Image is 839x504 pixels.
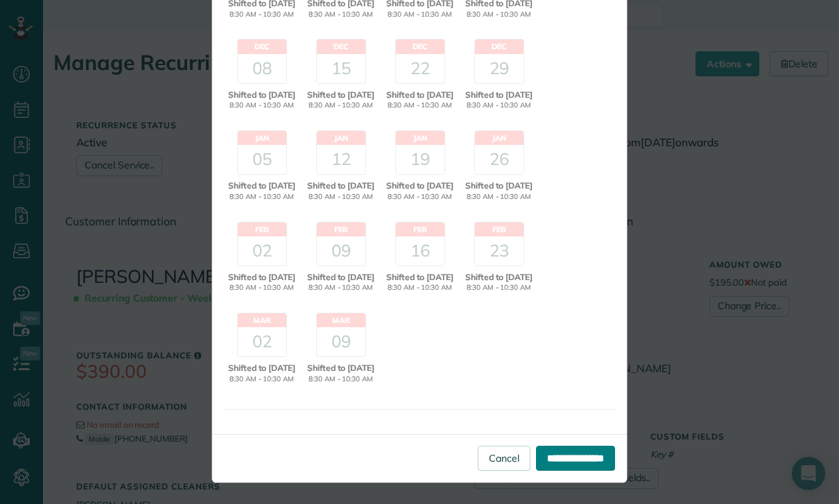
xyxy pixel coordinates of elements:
[475,223,524,236] header: Feb
[224,10,300,20] span: 8:30 AM - 10:30 AM
[303,180,379,192] span: Shifted to [DATE]
[396,131,444,145] header: Jan
[317,313,365,327] header: Mar
[238,40,286,53] header: Dec
[396,236,444,266] div: 16
[382,271,458,284] span: Shifted to [DATE]
[303,101,379,111] span: 8:30 AM - 10:30 AM
[238,236,286,266] div: 02
[475,236,524,266] div: 23
[317,54,365,83] div: 15
[224,180,300,192] span: Shifted to [DATE]
[396,223,444,236] header: Feb
[396,40,444,53] header: Dec
[238,145,286,174] div: 05
[224,271,300,284] span: Shifted to [DATE]
[382,10,458,20] span: 8:30 AM - 10:30 AM
[475,145,524,174] div: 26
[238,131,286,145] header: Jan
[382,180,458,192] span: Shifted to [DATE]
[238,327,286,356] div: 02
[303,192,379,202] span: 8:30 AM - 10:30 AM
[382,283,458,293] span: 8:30 AM - 10:30 AM
[317,145,365,174] div: 12
[461,89,537,101] span: Shifted to [DATE]
[303,362,379,374] span: Shifted to [DATE]
[461,10,537,20] span: 8:30 AM - 10:30 AM
[238,313,286,327] header: Mar
[461,192,537,202] span: 8:30 AM - 10:30 AM
[317,40,365,53] header: Dec
[478,446,530,471] a: Cancel
[317,236,365,266] div: 09
[224,362,300,374] span: Shifted to [DATE]
[461,101,537,111] span: 8:30 AM - 10:30 AM
[238,223,286,236] header: Feb
[475,131,524,145] header: Jan
[224,374,300,385] span: 8:30 AM - 10:30 AM
[224,101,300,111] span: 8:30 AM - 10:30 AM
[461,271,537,284] span: Shifted to [DATE]
[396,145,444,174] div: 19
[303,271,379,284] span: Shifted to [DATE]
[475,40,524,53] header: Dec
[238,54,286,83] div: 08
[303,10,379,20] span: 8:30 AM - 10:30 AM
[317,327,365,356] div: 09
[382,192,458,202] span: 8:30 AM - 10:30 AM
[382,101,458,111] span: 8:30 AM - 10:30 AM
[396,54,444,83] div: 22
[303,283,379,293] span: 8:30 AM - 10:30 AM
[475,54,524,83] div: 29
[224,89,300,101] span: Shifted to [DATE]
[461,180,537,192] span: Shifted to [DATE]
[317,131,365,145] header: Jan
[224,192,300,202] span: 8:30 AM - 10:30 AM
[317,223,365,236] header: Feb
[224,283,300,293] span: 8:30 AM - 10:30 AM
[461,283,537,293] span: 8:30 AM - 10:30 AM
[303,89,379,101] span: Shifted to [DATE]
[382,89,458,101] span: Shifted to [DATE]
[303,374,379,385] span: 8:30 AM - 10:30 AM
